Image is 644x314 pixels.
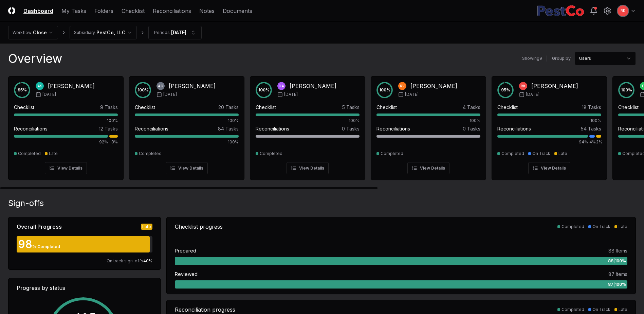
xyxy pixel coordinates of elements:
[260,151,282,157] div: Completed
[14,125,48,132] div: Reconciliations
[218,104,239,111] div: 20 Tasks
[8,198,636,209] div: Sign-offs
[405,91,419,98] span: [DATE]
[8,26,202,39] nav: breadcrumb
[99,125,118,132] div: 12 Tasks
[592,224,610,230] div: On Track
[581,125,601,132] div: 54 Tasks
[562,224,584,230] div: Completed
[528,162,570,174] button: View Details
[135,118,239,124] div: 100%
[400,84,405,89] span: RV
[135,125,168,132] div: Reconciliations
[608,247,627,254] div: 88 Items
[552,56,571,60] label: Group by
[497,118,601,124] div: 100%
[619,307,627,313] div: Late
[8,7,15,14] img: Logo
[32,244,60,250] div: % Completed
[526,91,539,98] span: [DATE]
[61,7,86,15] a: My Tasks
[42,91,56,98] span: [DATE]
[129,71,244,180] a: 100%AG[PERSON_NAME][DATE]Checklist20 Tasks100%Reconciliations84 Tasks100%CompletedView Details
[135,104,155,111] div: Checklist
[8,52,62,65] div: Overview
[169,82,216,90] div: [PERSON_NAME]
[589,139,594,145] div: 4%
[13,30,32,36] div: Workflow
[163,91,177,98] span: [DATE]
[218,125,239,132] div: 84 Tasks
[171,29,186,36] div: [DATE]
[558,151,567,157] div: Late
[608,271,627,278] div: 87 Items
[166,162,208,174] button: View Details
[376,125,410,132] div: Reconciliations
[582,104,601,111] div: 18 Tasks
[100,104,118,111] div: 9 Tasks
[143,258,152,263] span: 40 %
[492,71,607,180] a: 95%RK[PERSON_NAME][DATE]Checklist18 Tasks100%Reconciliations54 Tasks94%4%2%CompletedOn TrackLateV...
[537,5,584,16] img: PestCo logo
[148,26,202,39] button: Periods[DATE]
[521,84,526,89] span: RK
[18,151,41,157] div: Completed
[256,125,289,132] div: Reconciliations
[497,139,588,145] div: 94%
[199,7,215,15] a: Notes
[8,71,124,180] a: 95%AS[PERSON_NAME][DATE]Checklist9 Tasks100%Reconciliations12 Tasks92%8%CompletedLateView Details
[407,162,449,174] button: View Details
[342,104,360,111] div: 5 Tasks
[608,258,626,264] span: 88 | 100 %
[154,30,170,36] div: Periods
[592,307,610,313] div: On Track
[546,55,548,62] div: |
[618,104,639,111] div: Checklist
[497,125,531,132] div: Reconciliations
[17,239,32,250] div: 98
[562,307,584,313] div: Completed
[17,223,62,231] div: Overall Progress
[497,104,518,111] div: Checklist
[376,104,397,111] div: Checklist
[621,8,625,13] span: RK
[619,224,627,230] div: Late
[175,271,198,278] div: Reviewed
[250,71,365,180] a: 100%DA[PERSON_NAME][DATE]Checklist5 Tasks100%Reconciliations0 TasksCompletedView Details
[410,82,457,90] div: [PERSON_NAME]
[17,284,152,292] div: Progress by status
[122,7,145,15] a: Checklist
[531,82,578,90] div: [PERSON_NAME]
[463,104,480,111] div: 4 Tasks
[287,162,329,174] button: View Details
[279,84,284,89] span: DA
[290,82,336,90] div: [PERSON_NAME]
[14,139,108,145] div: 92%
[175,306,235,314] div: Reconciliation progress
[109,139,118,145] div: 8%
[596,139,601,145] div: 2%
[256,104,276,111] div: Checklist
[256,118,360,124] div: 100%
[532,151,550,157] div: On Track
[501,151,524,157] div: Completed
[135,139,239,145] div: 100%
[175,223,223,231] div: Checklist progress
[376,118,480,124] div: 100%
[14,118,118,124] div: 100%
[141,224,152,230] div: Late
[49,151,58,157] div: Late
[94,7,113,15] a: Folders
[37,84,42,89] span: AS
[608,281,626,287] span: 87 | 100 %
[284,91,298,98] span: [DATE]
[158,84,163,89] span: AG
[522,55,542,62] div: Showing 9
[14,104,34,111] div: Checklist
[23,7,53,15] a: Dashboard
[48,82,95,90] div: [PERSON_NAME]
[463,125,480,132] div: 0 Tasks
[175,247,196,254] div: Prepared
[153,7,191,15] a: Reconciliations
[139,151,162,157] div: Completed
